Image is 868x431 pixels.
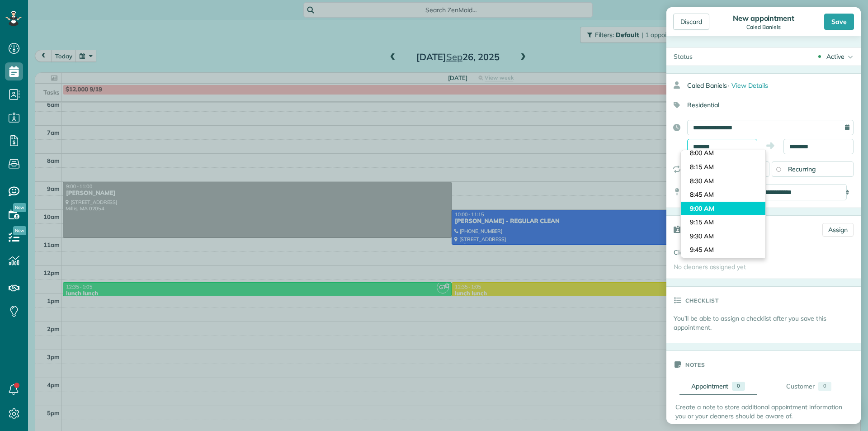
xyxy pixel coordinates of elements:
[681,174,765,188] li: 8:30 AM
[681,257,765,271] li: 10:00 AM
[13,203,26,212] span: New
[788,165,816,173] span: Recurring
[673,14,709,30] div: Discard
[824,14,854,30] div: Save
[730,24,797,30] div: Caled Baniels
[666,97,854,113] div: Residential
[822,223,854,237] a: Assign
[687,77,861,94] div: Caled Baniels
[685,287,719,314] h3: Checklist
[731,81,768,90] span: View Details
[675,403,852,421] p: Create a note to store additional appointment information you or your cleaners should be aware of.
[681,146,765,160] li: 8:00 AM
[728,81,729,90] span: ·
[681,215,765,229] li: 9:15 AM
[666,244,730,260] div: Cleaners
[776,167,781,171] input: Recurring
[818,382,831,391] div: 0
[666,47,700,66] div: Status
[786,382,815,391] div: Customer
[681,160,765,174] li: 8:15 AM
[681,188,765,202] li: 8:45 AM
[13,226,26,235] span: New
[681,202,765,216] li: 9:00 AM
[826,52,844,61] div: Active
[691,382,729,391] div: Appointment
[681,243,765,257] li: 9:45 AM
[674,263,746,271] span: No cleaners assigned yet
[674,314,861,332] p: You’ll be able to assign a checklist after you save this appointment.
[730,14,797,23] div: New appointment
[681,229,765,243] li: 9:30 AM
[732,382,745,391] div: 0
[685,351,705,378] h3: Notes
